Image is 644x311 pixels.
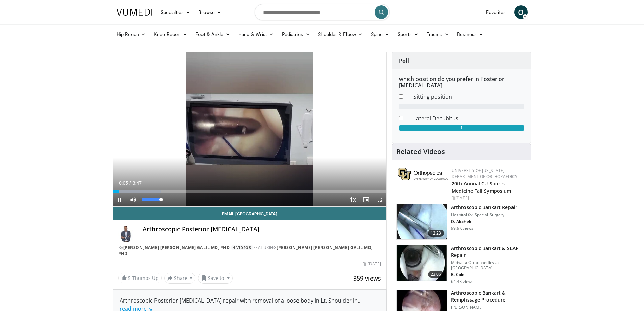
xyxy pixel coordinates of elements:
a: Foot & Ankle [191,27,234,41]
p: 99.9K views [451,226,473,231]
a: Browse [194,5,225,19]
div: Volume Level [142,198,161,201]
img: 355603a8-37da-49b6-856f-e00d7e9307d3.png.150x105_q85_autocrop_double_scale_upscale_version-0.2.png [398,168,448,180]
h3: Arthroscopic Bankart Repair [451,204,517,211]
h4: Related Videos [396,148,445,156]
a: Pediatrics [278,27,314,41]
button: Pause [113,193,126,206]
img: cole_0_3.png.150x105_q85_crop-smart_upscale.jpg [397,245,447,281]
span: 3:47 [133,180,142,186]
div: By FEATURING [118,245,381,257]
div: Progress Bar [113,190,387,193]
button: Fullscreen [373,193,386,206]
a: Hip Recon [113,27,150,41]
h4: Arthroscopic Posterior [MEDICAL_DATA] [143,226,381,233]
a: 20th Annual CU Sports Medicine Fall Symposium [452,180,511,194]
a: [PERSON_NAME] [PERSON_NAME] Galil MD, PhD [118,245,373,257]
a: Favorites [482,5,510,19]
span: 5 [128,275,131,281]
a: 12:23 Arthroscopic Bankart Repair Hospital for Special Surgery D. Altchek 99.9K views [396,204,527,240]
strong: Poll [399,57,409,64]
a: Business [453,27,487,41]
span: / [130,180,131,186]
p: B. Cole [451,272,527,277]
a: University of [US_STATE] Department of Orthopaedics [452,168,517,179]
a: 5 Thumbs Up [118,273,162,283]
a: Spine [367,27,393,41]
span: 0:05 [119,180,128,186]
img: Avatar [118,226,135,242]
div: [DATE] [452,195,526,201]
a: Trauma [423,27,453,41]
img: VuMedi Logo [117,9,152,16]
div: 1 [399,125,524,131]
p: [PERSON_NAME] [451,305,527,310]
span: 359 views [353,274,381,282]
span: 12:23 [428,230,444,237]
a: Email [GEOGRAPHIC_DATA] [113,207,387,220]
p: Hospital for Special Surgery [451,212,517,218]
video-js: Video Player [113,52,387,207]
dd: Lateral Decubitus [408,114,529,123]
button: Enable picture-in-picture mode [359,193,373,206]
h3: Arthroscopic Bankart & SLAP Repair [451,245,527,259]
a: Hand & Wrist [234,27,278,41]
button: Share [164,273,196,284]
h6: which position do you prefer in Posterior [MEDICAL_DATA] [399,76,524,89]
a: [PERSON_NAME] [PERSON_NAME] Galil MD, PhD [123,245,230,250]
button: Mute [126,193,140,206]
a: O [514,5,528,19]
a: Shoulder & Elbow [314,27,367,41]
a: Specialties [157,5,195,19]
a: 4 Videos [231,245,253,250]
p: 64.4K views [451,279,473,284]
div: [DATE] [363,261,381,267]
h3: Arthroscopic Bankart & Remplissage Procedure [451,290,527,303]
button: Playback Rate [346,193,359,206]
a: 23:06 Arthroscopic Bankart & SLAP Repair Midwest Orthopaedics at [GEOGRAPHIC_DATA] B. Cole 64.4K ... [396,245,527,284]
p: Midwest Orthopaedics at [GEOGRAPHIC_DATA] [451,260,527,271]
p: D. Altchek [451,219,517,224]
span: 23:06 [428,271,444,278]
a: Sports [393,27,423,41]
dd: Sitting position [408,93,529,101]
img: 10039_3.png.150x105_q85_crop-smart_upscale.jpg [397,204,447,240]
input: Search topics, interventions [255,4,390,20]
button: Save to [198,273,233,284]
a: Knee Recon [150,27,191,41]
